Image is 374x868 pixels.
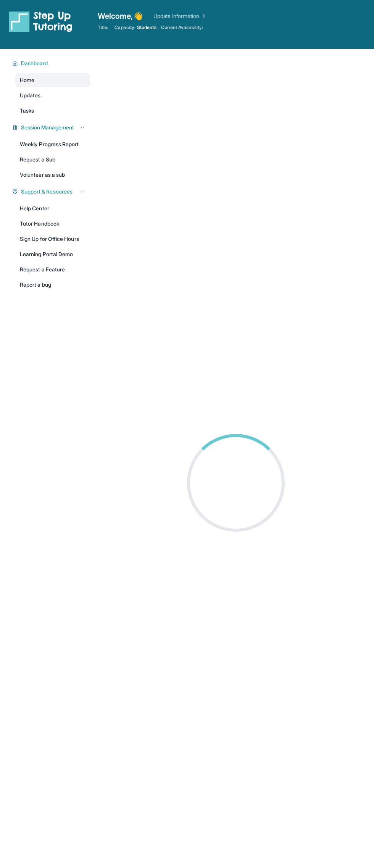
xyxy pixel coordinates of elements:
img: logo [9,11,73,32]
span: Welcome, 👋 [98,11,143,21]
a: Volunteer as a sub [15,168,90,182]
span: Tasks [20,107,34,115]
a: Sign Up for Office Hours [15,232,90,246]
span: Capacity: [114,24,135,31]
span: Home [20,76,34,84]
a: Tutor Handbook [15,217,90,231]
span: Dashboard [21,60,48,67]
a: Report a bug [15,278,90,292]
img: Chevron Right [199,12,207,20]
span: Students [137,24,156,31]
a: Request a Feature [15,263,90,276]
a: Weekly Progress Report [15,137,90,151]
a: Request a Sub [15,153,90,166]
span: Title: [98,24,108,31]
span: Current Availability: [161,24,203,31]
button: Support & Resources [18,188,85,195]
span: Updates [20,92,41,99]
a: Learning Portal Demo [15,247,90,261]
button: Dashboard [18,60,85,67]
a: Help Center [15,202,90,215]
button: Session Management [18,124,85,131]
span: Support & Resources [21,188,73,195]
a: Update Information [153,12,207,20]
span: Session Management [21,124,74,131]
a: Tasks [15,104,90,118]
a: Updates [15,89,90,102]
a: Home [15,73,90,87]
